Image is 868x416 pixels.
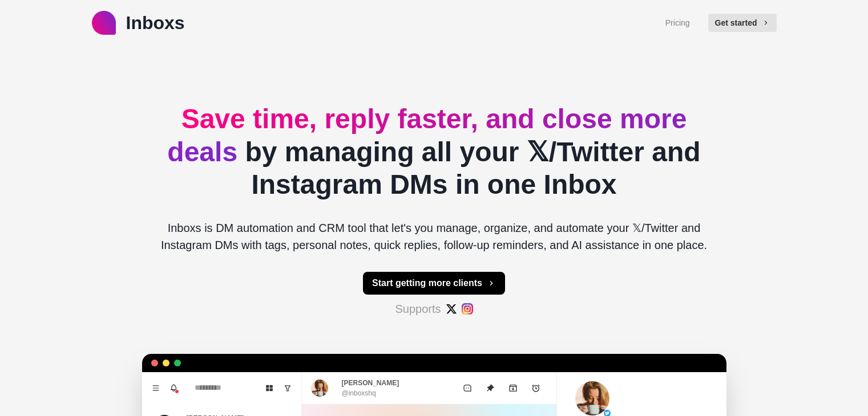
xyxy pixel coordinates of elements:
p: Inboxs [126,9,185,36]
button: Get started [708,14,777,32]
button: Show unread conversations [278,379,297,397]
p: Supports [395,300,441,317]
button: Menu [147,379,165,397]
img: # [446,303,457,315]
a: Pricing [665,17,690,29]
img: logo [92,11,116,35]
span: Save time, reply faster, and close more deals [167,104,687,167]
img: # [462,303,473,315]
button: Add reminder [524,377,547,399]
img: picture [311,380,328,397]
h2: by managing all your 𝕏/Twitter and Instagram DMs in one Inbox [151,103,717,201]
p: @inboxshq [342,388,376,398]
button: Board View [260,379,278,397]
a: logoInboxs [92,9,185,36]
p: [PERSON_NAME] [342,378,399,388]
p: Inboxs is DM automation and CRM tool that let's you manage, organize, and automate your 𝕏/Twitter... [151,219,717,254]
img: picture [575,381,609,415]
button: Start getting more clients [363,272,505,295]
button: Archive [502,377,524,399]
button: Unpin [479,377,502,399]
button: Mark as unread [456,377,479,399]
button: Notifications [165,379,183,397]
